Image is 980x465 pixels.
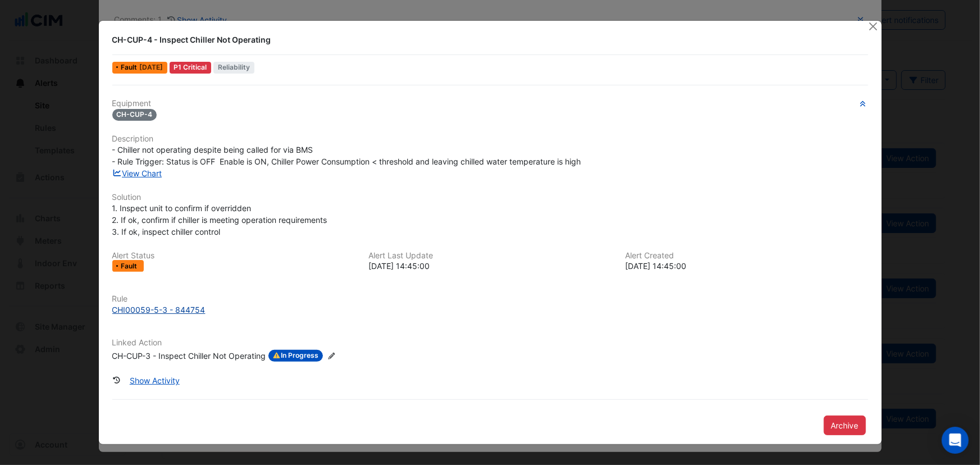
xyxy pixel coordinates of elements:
span: Fri 27-Dec-2024 19:45 GMT [139,63,163,71]
span: CH-CUP-4 [112,109,157,121]
fa-icon: Edit Linked Action [327,352,336,361]
span: Fault [121,263,139,270]
h6: Solution [112,193,868,202]
div: CH-CUP-3 - Inspect Chiller Not Operating [112,350,266,362]
button: Show Activity [122,371,187,390]
div: Open Intercom Messenger [942,427,969,454]
span: 1. Inspect unit to confirm if overridden 2. If ok, confirm if chiller is meeting operation requir... [112,203,327,236]
span: Reliability [213,62,254,74]
div: P1 Critical [170,62,212,74]
div: CH-CUP-4 - Inspect Chiller Not Operating [112,34,855,45]
h6: Equipment [112,99,868,108]
button: Close [868,21,879,33]
h6: Linked Action [112,338,868,348]
div: [DATE] 14:45:00 [625,260,868,272]
h6: Rule [112,294,868,304]
a: View Chart [112,168,162,178]
h6: Alert Status [112,251,355,261]
span: Fault [121,64,139,71]
h6: Alert Last Update [368,251,612,261]
h6: Description [112,134,868,144]
button: Archive [824,416,866,435]
a: CHI00059-5-3 - 844754 [112,304,868,316]
span: In Progress [268,350,323,362]
div: CHI00059-5-3 - 844754 [112,304,206,316]
span: - Chiller not operating despite being called for via BMS - Rule Trigger: Status is OFF Enable is ... [112,145,581,166]
div: [DATE] 14:45:00 [368,260,612,272]
h6: Alert Created [625,251,868,261]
